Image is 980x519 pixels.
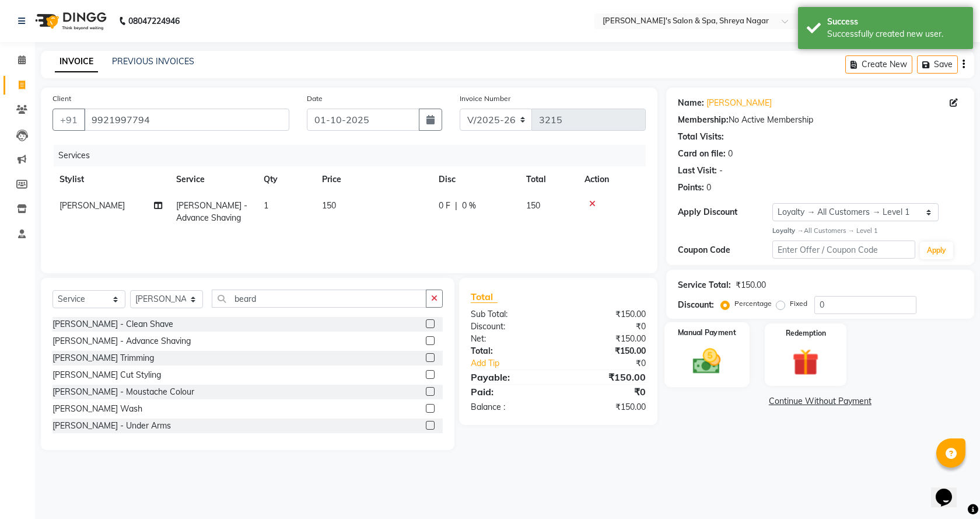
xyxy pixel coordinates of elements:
th: Service [169,166,257,193]
div: Balance : [462,401,558,413]
a: Continue Without Payment [668,395,972,407]
span: 1 [264,200,268,211]
div: ₹0 [558,321,654,333]
b: 08047224946 [128,5,180,37]
div: [PERSON_NAME] - Advance Shaving [52,335,191,347]
div: Discount: [462,321,558,333]
div: ₹150.00 [558,370,654,384]
span: 0 F [439,200,450,212]
div: Coupon Code [678,244,773,256]
div: Services [54,145,654,166]
img: logo [30,5,110,37]
div: Discount: [678,299,714,311]
div: ₹150.00 [736,279,766,291]
div: Total Visits: [678,131,724,143]
div: 0 [706,182,711,194]
div: Sub Total: [462,308,558,321]
th: Qty [257,166,315,193]
img: _gift.svg [784,346,828,379]
div: ₹0 [558,385,654,399]
label: Manual Payment [678,327,736,338]
div: [PERSON_NAME] - Moustache Colour [52,386,194,398]
a: INVOICE [55,51,98,72]
div: ₹150.00 [558,401,654,413]
div: [PERSON_NAME] Cut Styling [52,369,161,381]
input: Search or Scan [212,290,426,308]
div: Payable: [462,370,558,384]
div: ₹0 [574,357,654,370]
div: Paid: [462,385,558,399]
span: Total [471,291,498,303]
div: All Customers → Level 1 [772,226,963,236]
div: Membership: [678,114,729,126]
button: Apply [920,242,953,259]
a: Add Tip [462,357,574,370]
div: - [719,165,723,177]
label: Fixed [790,298,807,309]
th: Total [519,166,577,193]
input: Enter Offer / Coupon Code [772,241,915,259]
div: Net: [462,333,558,345]
span: [PERSON_NAME] [60,200,125,211]
input: Search by Name/Mobile/Email/Code [84,109,289,131]
div: ₹150.00 [558,345,654,357]
div: [PERSON_NAME] - Under Arms [52,420,171,432]
div: Points: [678,182,704,194]
div: Last Visit: [678,165,717,177]
button: Save [917,55,958,74]
img: _cash.svg [684,345,730,377]
div: [PERSON_NAME] Trimming [52,352,154,364]
span: 0 % [462,200,476,212]
div: Name: [678,97,704,109]
div: [PERSON_NAME] Wash [52,403,142,415]
th: Disc [432,166,519,193]
div: Service Total: [678,279,731,291]
div: ₹150.00 [558,308,654,321]
label: Client [52,93,71,104]
div: Card on file: [678,148,726,160]
label: Invoice Number [460,93,510,104]
a: [PERSON_NAME] [706,97,772,109]
span: 150 [322,200,336,211]
iframe: chat widget [931,472,968,507]
span: [PERSON_NAME] - Advance Shaving [176,200,247,223]
span: 150 [526,200,540,211]
div: Successfully created new user. [827,28,964,40]
button: Create New [845,55,912,74]
span: | [455,200,457,212]
th: Action [577,166,646,193]
div: [PERSON_NAME] - Clean Shave [52,318,173,330]
div: Success [827,16,964,28]
a: PREVIOUS INVOICES [112,56,194,67]
strong: Loyalty → [772,227,803,235]
div: Total: [462,345,558,357]
label: Date [307,93,323,104]
div: Apply Discount [678,206,773,218]
div: No Active Membership [678,114,963,126]
th: Stylist [52,166,169,193]
th: Price [315,166,432,193]
div: 0 [728,148,733,160]
label: Redemption [786,328,826,339]
div: ₹150.00 [558,333,654,345]
label: Percentage [734,298,772,309]
button: +91 [52,109,85,131]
